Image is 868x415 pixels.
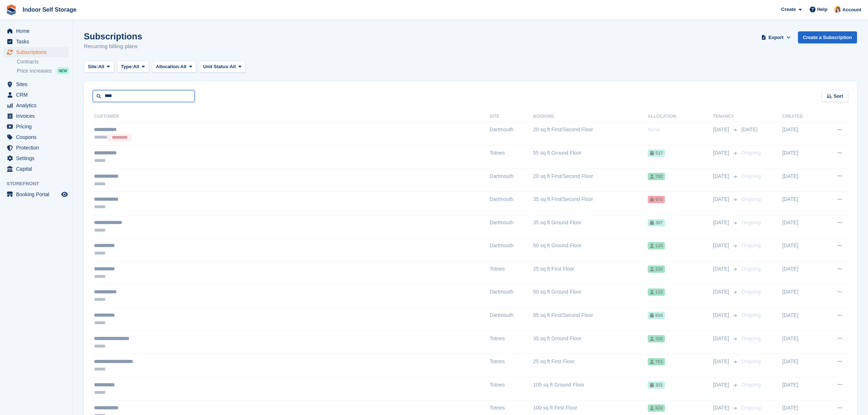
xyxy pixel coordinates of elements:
span: Create [781,6,796,13]
a: menu [4,121,69,132]
a: menu [4,26,69,36]
p: Recurring billing plans [84,42,142,51]
span: Pricing [16,121,60,132]
a: menu [4,90,69,100]
span: CRM [16,90,60,100]
a: Contracts [17,58,69,65]
span: Home [16,26,60,36]
a: Indoor Self Storage [20,4,79,16]
img: stora-icon-8386f47178a22dfd0bd8f6a31ec36ba5ce8667c1dd55bd0f319d3a0aa187defe.svg [6,4,17,15]
img: Joanne Smith [834,6,841,13]
a: menu [4,100,69,110]
a: Create a Subscription [798,31,857,43]
span: Booking Portal [16,189,60,199]
span: Tasks [16,36,60,47]
a: menu [4,36,69,47]
span: Settings [16,153,60,163]
span: Capital [16,164,60,174]
a: menu [4,189,69,199]
div: NEW [57,67,69,74]
span: Export [768,34,783,41]
a: menu [4,132,69,142]
a: Preview store [60,190,69,199]
a: menu [4,143,69,153]
span: Account [842,6,861,13]
span: Sites [16,79,60,89]
span: Analytics [16,100,60,110]
span: Invoices [16,111,60,121]
span: Storefront [7,180,73,187]
span: Price increases [17,67,52,74]
a: menu [4,47,69,57]
span: Protection [16,143,60,153]
span: Help [817,6,828,13]
a: menu [4,111,69,121]
a: menu [4,153,69,163]
button: Export [760,31,792,43]
h1: Subscriptions [84,31,142,41]
a: menu [4,164,69,174]
span: Coupons [16,132,60,142]
a: menu [4,79,69,89]
span: Subscriptions [16,47,60,57]
a: Price increases NEW [17,67,69,75]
